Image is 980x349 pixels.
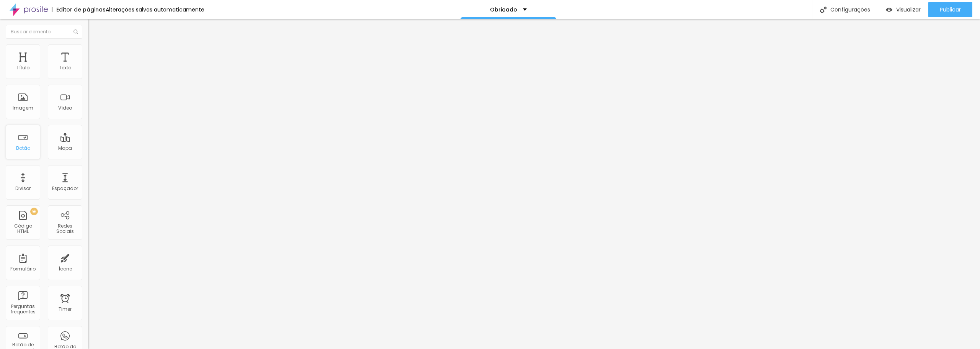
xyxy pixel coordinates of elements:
div: Mapa [58,146,72,151]
img: Icone [820,7,826,13]
p: Obrigado [490,7,517,12]
button: Visualizar [878,2,928,17]
div: Espaçador [52,186,78,191]
div: Alterações salvas automaticamente [106,7,204,12]
span: Visualizar [896,7,921,13]
img: Icone [73,29,78,34]
div: Vídeo [58,105,72,111]
div: Título [16,65,29,70]
div: Formulário [10,266,36,272]
div: Ícone [59,266,72,272]
div: Timer [59,306,72,312]
img: view-1.svg [886,7,892,13]
div: Perguntas frequentes [8,304,38,315]
button: Publicar [928,2,972,17]
div: Redes Sociais [50,223,80,234]
input: Buscar elemento [6,25,82,39]
div: Código HTML [8,223,38,234]
div: Texto [59,65,71,70]
div: Imagem [13,105,33,111]
div: Divisor [15,186,31,191]
div: Botão [16,146,30,151]
span: Publicar [940,7,961,13]
iframe: Editor [88,19,980,349]
div: Editor de páginas [52,7,106,12]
